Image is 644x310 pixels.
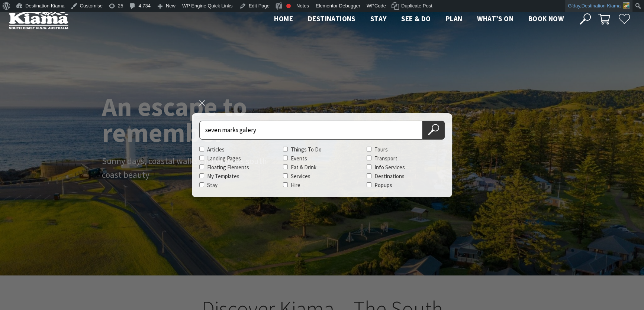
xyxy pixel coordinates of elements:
label: Hire [291,182,300,189]
label: Transport [374,155,397,162]
label: Popups [374,182,392,189]
input: Search for: [199,121,422,140]
label: Eat & Drink [291,164,316,171]
label: Tours [374,146,388,153]
label: Stay [207,182,218,189]
label: Services [291,173,310,180]
label: Info Services [374,164,405,171]
label: Events [291,155,307,162]
nav: Main Menu [267,13,571,25]
label: Floating Elements [207,164,249,171]
label: Landing Pages [207,155,241,162]
label: Destinations [374,173,405,180]
label: Articles [207,146,225,153]
label: Things To Do [291,146,322,153]
label: My Templates [207,173,239,180]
